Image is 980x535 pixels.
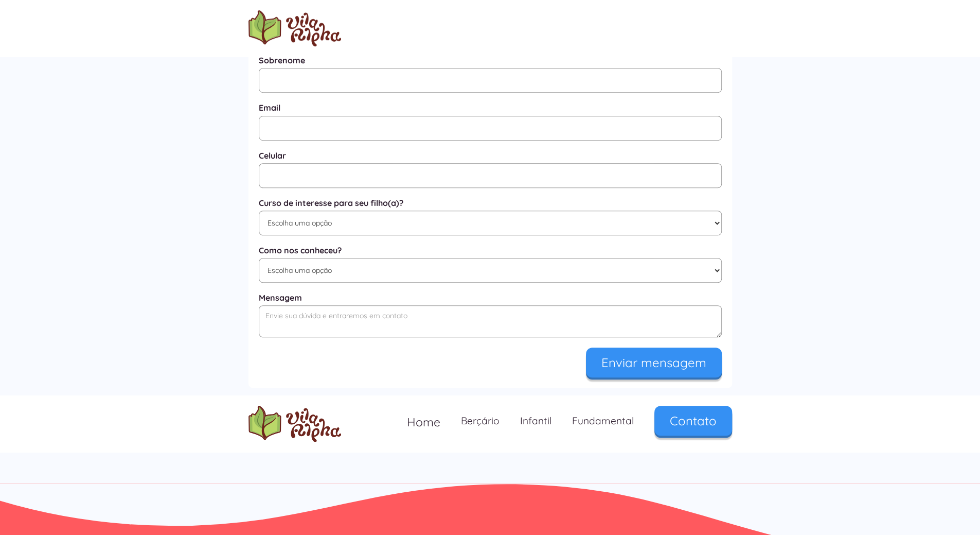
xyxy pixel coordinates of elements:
[259,198,722,208] label: Curso de interesse para seu filho(a)?
[259,56,722,65] label: Sobrenome
[407,415,440,429] span: Home
[562,406,644,436] a: Fundamental
[248,406,341,442] img: logo Escola Vila Alpha
[248,10,341,46] a: home
[259,163,722,188] input: Formato: (XX) XXXXX-XXXX
[259,103,722,113] label: Email
[248,406,341,442] a: home
[510,406,562,436] a: Infantil
[259,116,722,141] input: Lembre-se de digitar um email valido
[259,151,722,161] label: Celular
[248,10,341,46] img: logo Escola Vila Alpha
[259,246,722,255] label: Como nos conheceu?
[397,406,451,438] a: Home
[586,348,722,377] input: Enviar mensagem
[654,406,732,436] a: Contato
[259,8,722,377] form: Mensagem
[259,293,722,303] label: Mensagem
[451,406,510,436] a: Berçário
